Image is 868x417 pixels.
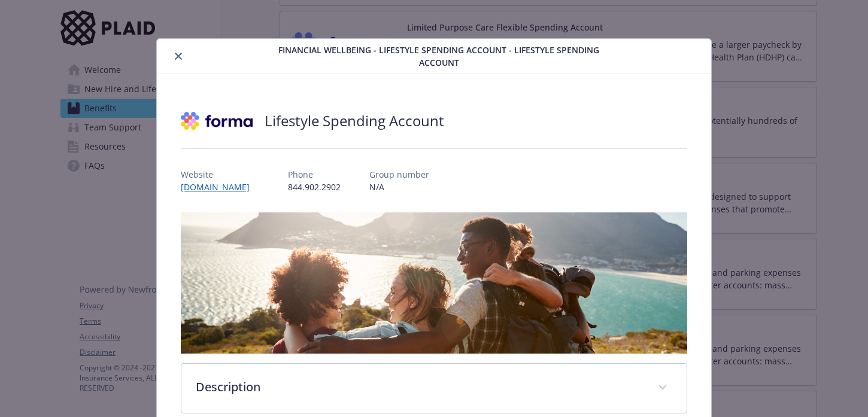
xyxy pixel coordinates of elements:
[181,212,687,354] img: banner
[288,168,341,181] p: Phone
[288,181,341,193] p: 844.902.2902
[181,168,259,181] p: Website
[181,181,259,193] a: [DOMAIN_NAME]
[369,181,429,193] p: N/A
[369,168,429,181] p: Group number
[171,49,186,63] button: close
[181,103,253,139] img: Forma, Inc.
[275,44,602,69] span: Financial Wellbeing - Lifestyle Spending Account - Lifestyle Spending Account
[181,364,687,413] div: Description
[265,111,444,131] h2: Lifestyle Spending Account
[196,378,644,396] p: Description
